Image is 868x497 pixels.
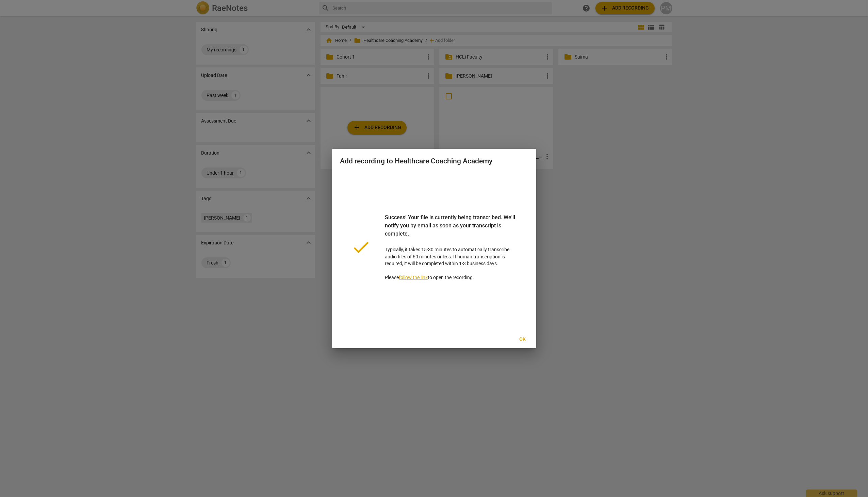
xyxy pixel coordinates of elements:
p: Typically, it takes 15-30 minutes to automatically transcribe audio files of 60 minutes or less. ... [385,213,517,281]
button: Ok [512,333,534,346]
div: Success! Your file is currently being transcribed. We'll notify you by email as soon as your tran... [385,213,517,246]
span: done [351,237,372,257]
h2: Add recording to Healthcare Coaching Academy [340,157,528,165]
span: Ok [517,336,528,343]
a: follow the link [399,275,428,280]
